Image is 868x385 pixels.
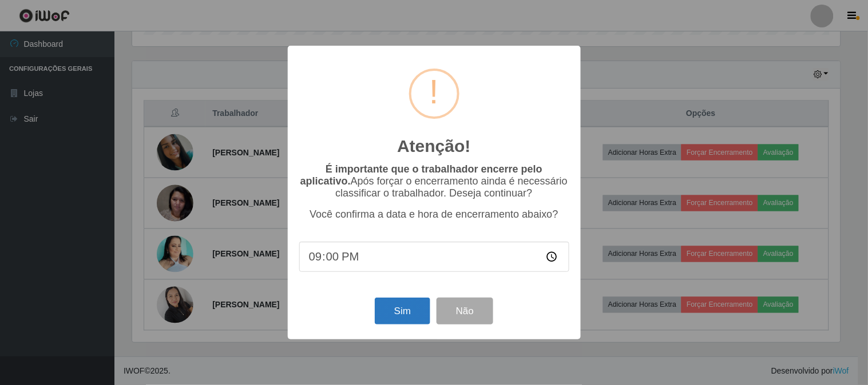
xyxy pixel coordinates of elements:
b: É importante que o trabalhador encerre pelo aplicativo. [300,163,542,187]
button: Sim [375,298,430,324]
h2: Atenção! [397,136,470,157]
p: Você confirma a data e hora de encerramento abaixo? [299,208,569,220]
button: Não [437,298,493,324]
p: Após forçar o encerramento ainda é necessário classificar o trabalhador. Deseja continuar? [299,163,569,199]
